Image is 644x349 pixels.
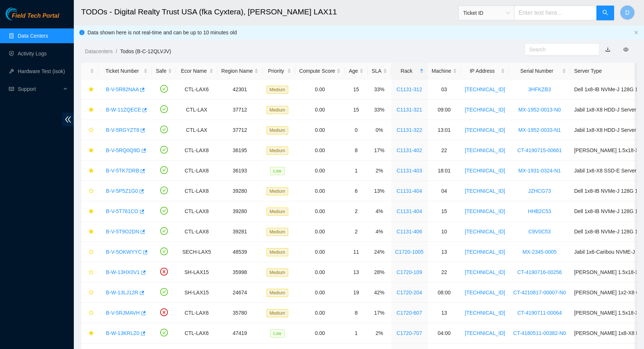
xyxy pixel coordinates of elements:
[89,209,94,215] span: star
[295,181,345,201] td: 0.00
[428,100,461,120] td: 09:00
[396,269,422,275] a: C1720-109
[160,105,168,113] span: check-circle
[160,268,168,276] span: close-circle
[368,140,391,161] td: 17%
[518,127,561,133] a: MX-1952-0033-N1
[368,303,391,323] td: 17%
[85,266,94,278] button: star
[368,181,391,201] td: 13%
[295,79,345,100] td: 0.00
[634,30,638,35] span: close
[295,100,345,120] td: 0.00
[160,187,168,194] span: check-circle
[266,289,288,297] span: Medium
[514,6,597,20] input: Enter text here...
[465,208,505,214] a: [TECHNICAL_ID]
[85,287,94,298] button: star
[528,208,551,214] a: HHB2C53
[528,188,551,194] a: JZHCG73
[295,140,345,161] td: 0.00
[6,7,37,20] img: Akamai Technologies
[396,86,422,92] a: C1131-312
[89,127,94,133] span: star
[18,51,47,57] a: Activity Logs
[160,329,168,336] span: check-circle
[217,181,263,201] td: 39280
[345,242,368,262] td: 11
[623,47,628,52] span: eye
[85,104,94,116] button: star
[266,126,288,134] span: Medium
[160,146,168,154] span: check-circle
[176,222,217,242] td: CTL-LAX8
[160,126,168,133] span: check-circle
[266,86,288,94] span: Medium
[513,330,566,336] a: CT-4180511-00382-N0
[596,6,614,20] button: search
[396,188,422,194] a: C1131-404
[120,48,171,54] a: Todos (B-C-12QLVJV)
[396,330,422,336] a: C1720-707
[89,270,94,276] span: star
[176,323,217,343] td: CTL-LAX6
[523,249,557,255] a: MX-2345-0005
[106,310,140,316] a: B-V-5RJMAVH
[176,201,217,222] td: CTL-LAX8
[345,323,368,343] td: 1
[428,262,461,283] td: 22
[217,303,263,323] td: 35780
[465,147,505,153] a: [TECHNICAL_ID]
[89,188,94,194] span: star
[465,310,505,316] a: [TECHNICAL_ID]
[428,161,461,181] td: 18:01
[620,5,635,20] button: D
[634,30,638,35] button: close
[465,290,505,295] a: [TECHNICAL_ID]
[85,83,94,95] button: star
[368,283,391,303] td: 42%
[465,107,505,113] a: [TECHNICAL_ID]
[217,161,263,181] td: 36193
[295,303,345,323] td: 0.00
[345,303,368,323] td: 8
[465,269,505,275] a: [TECHNICAL_ID]
[605,47,610,52] a: download
[176,242,217,262] td: SECH-LAX5
[465,249,505,255] a: [TECHNICAL_ID]
[85,205,94,217] button: star
[85,246,94,258] button: star
[428,120,461,140] td: 13:01
[345,79,368,100] td: 15
[266,309,288,317] span: Medium
[396,168,422,174] a: C1131-403
[89,249,94,255] span: star
[428,323,461,343] td: 04:00
[266,208,288,216] span: Medium
[176,161,217,181] td: CTL-LAX8
[89,229,94,235] span: star
[85,327,94,339] button: star
[463,7,510,18] span: Ticket ID
[395,249,424,255] a: C1720-1005
[396,229,422,235] a: C1131-406
[18,33,48,39] a: Data Centers
[428,201,461,222] td: 15
[345,120,368,140] td: 0
[176,283,217,303] td: SH-LAX15
[368,323,391,343] td: 2%
[217,201,263,222] td: 39280
[517,269,562,275] a: CT-4190716-00256
[528,229,551,235] a: C9V0C53
[106,168,139,174] a: B-V-5TK7DRB
[176,303,217,323] td: CTL-LAX6
[106,330,140,336] a: B-W-13KRLZ0
[176,181,217,201] td: CTL-LAX8
[89,310,94,316] span: star
[106,208,138,214] a: B-V-5T761CO
[266,268,288,277] span: Medium
[85,124,94,136] button: star
[465,229,505,235] a: [TECHNICAL_ID]
[368,201,391,222] td: 4%
[106,229,139,235] a: B-V-5T9O2DN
